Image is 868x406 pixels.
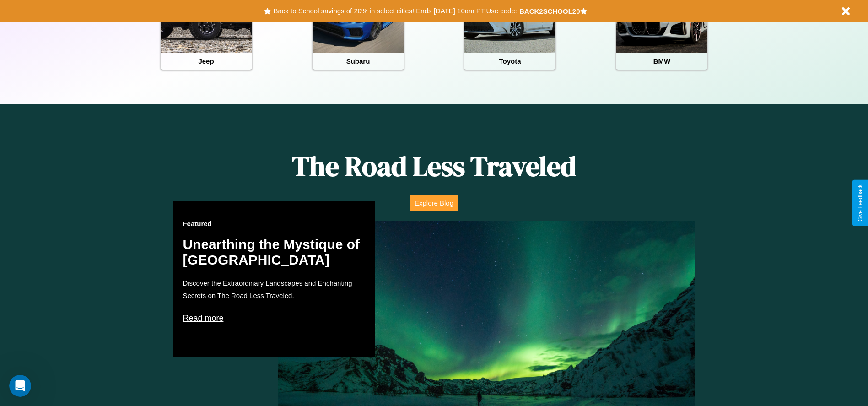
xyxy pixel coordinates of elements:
[271,5,519,17] button: Back to School savings of 20% in select cities! Ends [DATE] 10am PT.Use code:
[183,311,366,325] p: Read more
[183,237,366,268] h2: Unearthing the Mystique of [GEOGRAPHIC_DATA]
[9,375,31,397] iframe: Intercom live chat
[410,195,458,211] button: Explore Blog
[183,277,366,302] p: Discover the Extraordinary Landscapes and Enchanting Secrets on The Road Less Traveled.
[183,220,366,227] h3: Featured
[519,7,580,15] b: BACK2SCHOOL20
[464,53,555,70] h4: Toyota
[161,53,252,70] h4: Jeep
[857,184,863,222] div: Give Feedback
[173,147,694,185] h1: The Road Less Traveled
[313,53,404,70] h4: Subaru
[616,53,707,70] h4: BMW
